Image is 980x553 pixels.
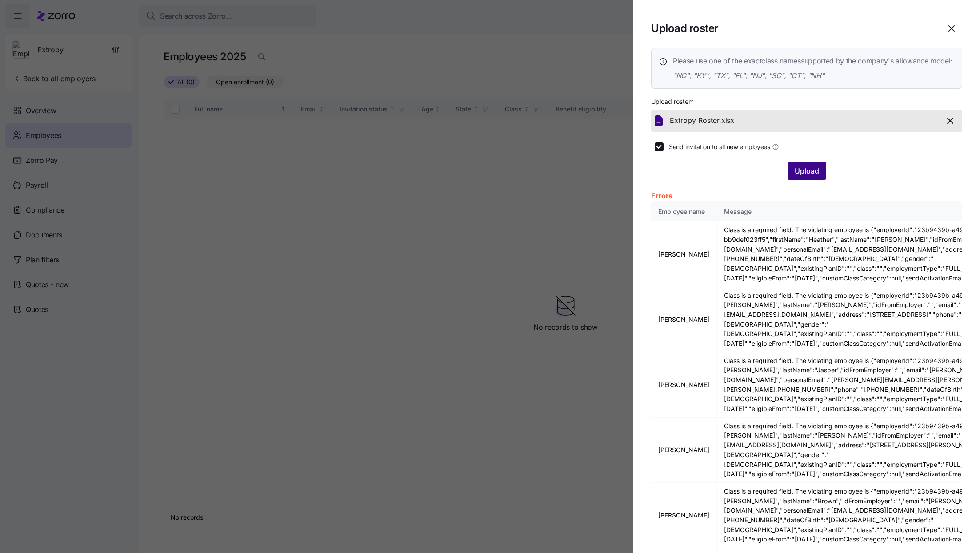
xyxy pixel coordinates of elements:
span: Please use one of the exact class names supported by the company's allowance model: [673,55,952,67]
h1: Upload roster [651,21,934,35]
span: Extropy Roster. [670,115,721,126]
td: [PERSON_NAME] [651,418,717,483]
td: [PERSON_NAME] [651,287,717,352]
td: [PERSON_NAME] [651,221,717,287]
td: [PERSON_NAME] [651,483,717,548]
span: Upload [795,166,819,176]
span: Send invitation to all new employees [669,142,770,151]
span: xlsx [721,115,734,126]
span: Upload roster * [651,97,694,106]
span: Errors [651,190,672,201]
span: "NC"; "KY"; "TX"; "FL"; "NJ"; "SC"; "CT"; "NH" [673,70,952,81]
td: [PERSON_NAME] [651,352,717,418]
div: Employee name [658,207,709,217]
button: Upload [788,162,826,180]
